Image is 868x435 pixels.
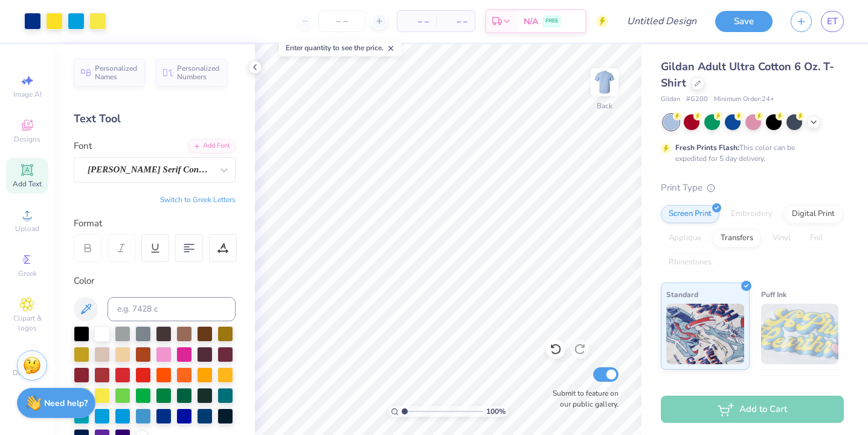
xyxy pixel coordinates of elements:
[686,94,708,105] span: # G200
[666,381,696,394] span: Neon Ink
[765,229,799,247] div: Vinyl
[486,406,506,417] span: 100 %
[661,253,719,272] div: Rhinestones
[723,205,780,223] div: Embroidery
[761,304,839,364] img: Puff Ink
[661,181,844,195] div: Print Type
[13,179,42,189] span: Add Text
[761,288,786,301] span: Puff Ink
[443,15,468,28] span: – –
[802,229,831,247] div: Foil
[784,205,843,223] div: Digital Print
[715,11,773,32] button: Save
[713,229,761,247] div: Transfers
[74,111,236,127] div: Text Tool
[14,134,40,144] span: Designs
[714,94,774,105] span: Minimum Order: 24 +
[661,94,680,105] span: Gildan
[524,15,538,28] span: N/A
[545,17,558,25] span: FREE
[15,224,39,234] span: Upload
[44,397,88,409] strong: Need help?
[13,368,42,378] span: Decorate
[661,229,709,247] div: Applique
[593,70,617,94] img: Back
[597,100,612,111] div: Back
[188,139,236,153] div: Add Font
[827,15,838,28] span: ET
[74,274,236,288] div: Color
[761,381,832,394] span: Metallic & Glitter Ink
[6,313,48,333] span: Clipart & logos
[318,10,365,32] input: – –
[177,64,220,81] span: Personalized Numbers
[13,90,42,99] span: Image AI
[18,269,37,278] span: Greek
[675,142,824,164] div: This color can be expedited for 5 day delivery.
[405,15,429,28] span: – –
[661,59,834,90] span: Gildan Adult Ultra Cotton 6 Oz. T-Shirt
[675,143,739,152] strong: Fresh Prints Flash:
[74,217,237,231] div: Format
[661,205,719,223] div: Screen Print
[95,64,138,81] span: Personalized Names
[666,288,698,301] span: Standard
[160,195,236,204] button: Switch to Greek Letters
[666,304,744,364] img: Standard
[108,297,236,321] input: e.g. 7428 c
[821,11,844,32] a: ET
[74,139,92,153] label: Font
[546,388,619,410] label: Submit to feature on our public gallery.
[279,39,402,56] div: Enter quantity to see the price.
[617,9,706,33] input: Untitled Design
